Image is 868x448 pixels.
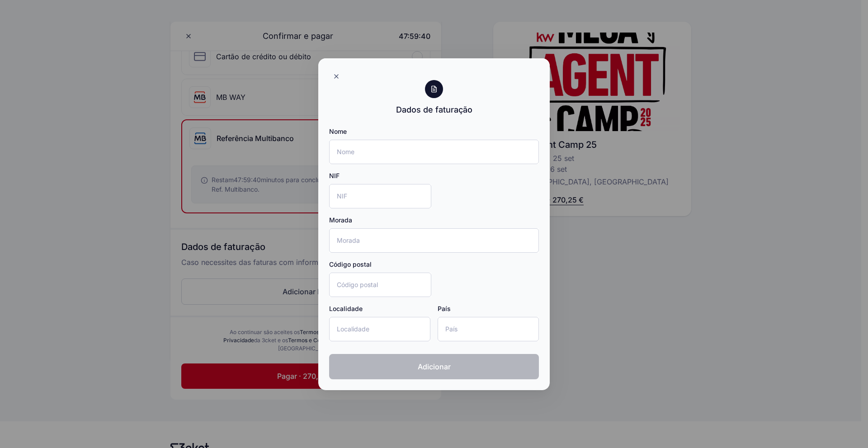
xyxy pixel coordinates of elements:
input: NIF [329,184,431,208]
div: Dados de faturação [396,104,472,116]
input: Localidade [329,317,430,341]
label: Morada [329,216,352,225]
label: Localidade [329,304,363,313]
label: Código postal [329,260,372,269]
label: Nome [329,127,347,136]
input: Código postal [329,273,431,297]
button: Adicionar [329,354,539,379]
input: Nome [329,140,539,164]
input: País [438,317,539,341]
span: Adicionar [418,361,451,372]
label: NIF [329,171,340,180]
label: País [438,304,451,313]
input: Morada [329,228,539,253]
